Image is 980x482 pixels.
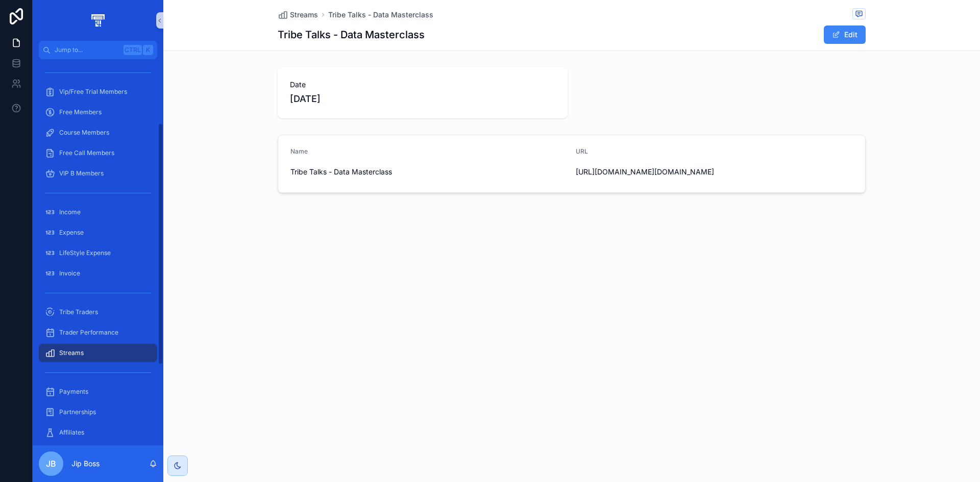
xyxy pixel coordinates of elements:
[278,10,318,20] a: Streams
[39,41,157,59] button: Jump to...CtrlK
[59,328,118,337] span: Trader Performance
[55,46,119,54] span: Jump to...
[39,344,157,362] a: Streams
[39,403,157,421] a: Partnerships
[39,144,157,162] a: Free Call Members
[59,229,84,237] span: Expense
[89,12,106,29] img: App logo
[290,147,308,155] span: Name
[576,167,853,177] span: [URL][DOMAIN_NAME][DOMAIN_NAME]
[824,26,866,44] button: Edit
[59,88,127,96] span: Vip/Free Trial Members
[576,147,588,155] span: URL
[39,203,157,221] a: Income
[39,423,157,442] a: Affiliates
[59,149,114,157] span: Free Call Members
[290,167,568,177] span: Tribe Talks - Data Masterclass
[124,45,142,55] span: Ctrl
[39,264,157,283] a: Invoice
[39,223,157,242] a: Expense
[59,208,81,216] span: Income
[39,303,157,321] a: Tribe Traders
[39,383,157,401] a: Payments
[39,164,157,183] a: VIP B Members
[39,323,157,342] a: Trader Performance
[290,10,318,20] span: Streams
[59,129,109,137] span: Course Members
[59,249,111,257] span: LifeStyle Expense
[39,123,157,142] a: Course Members
[59,388,88,396] span: Payments
[144,46,152,54] span: K
[290,80,555,90] span: Date
[59,269,80,277] span: Invoice
[39,244,157,262] a: LifeStyle Expense
[290,92,555,106] span: [DATE]
[59,428,84,437] span: Affiliates
[39,103,157,121] a: Free Members
[33,59,163,445] div: scrollable content
[328,10,433,20] a: Tribe Talks - Data Masterclass
[59,108,102,116] span: Free Members
[46,458,56,470] span: JB
[59,169,104,177] span: VIP B Members
[71,459,100,469] p: Jip Boss
[39,83,157,101] a: Vip/Free Trial Members
[278,28,425,42] h1: Tribe Talks - Data Masterclass
[59,349,84,357] span: Streams
[59,408,96,416] span: Partnerships
[59,308,98,316] span: Tribe Traders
